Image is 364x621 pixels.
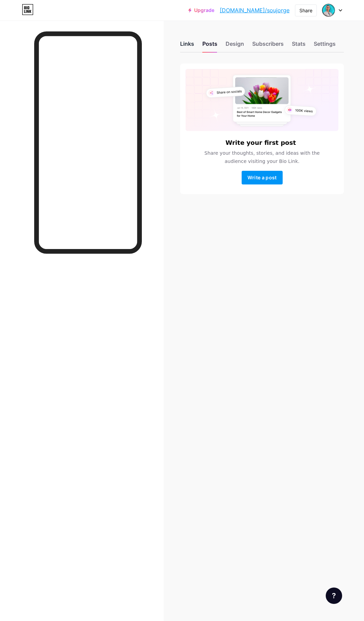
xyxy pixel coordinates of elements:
[220,6,289,14] a: [DOMAIN_NAME]/soujorge
[226,40,244,52] div: Design
[322,4,335,17] img: soujorge
[314,40,336,52] div: Settings
[252,40,284,52] div: Subscribers
[242,171,283,184] button: Write a post
[180,40,194,52] div: Links
[188,8,214,13] a: Upgrade
[292,40,306,52] div: Stats
[299,7,312,14] div: Share
[247,175,277,180] span: Write a post
[202,40,217,52] div: Posts
[201,149,323,165] span: Share your thoughts, stories, and ideas with the audience visiting your Bio Link.
[226,139,296,146] h6: Write your first post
